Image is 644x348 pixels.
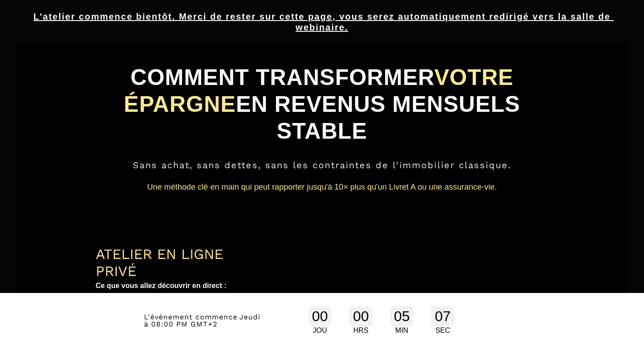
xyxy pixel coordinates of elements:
[96,246,255,280] div: ATELIER EN LIGNE PRIVÉ
[147,182,497,191] span: Une méthode clé en main qui peut rapporter jusqu'à 10× plus qu'un Livret A ou une assurance-vie.
[309,306,332,327] div: 00
[431,327,454,335] div: SEC
[309,327,332,335] div: JOU
[144,313,237,321] span: L'évènement commence
[144,313,260,328] span: Jeudi à 08:00 PM GMT+2
[390,306,414,327] div: 05
[349,306,373,327] div: 00
[133,160,511,170] span: Sans achat, sans dettes, sans les contraintes de l'immobilier classique.
[96,59,549,149] h1: COMMENT TRANSFORMER EN REVENUS MENSUELS STABLE
[96,282,227,289] b: Ce que vous allez découvrir en direct :
[431,306,454,327] div: 07
[390,327,414,335] div: MIN
[349,327,373,335] div: HRS
[34,12,614,32] u: L'atelier commence bientôt. Merci de rester sur cette page, vous serez automatiquement redirigé v...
